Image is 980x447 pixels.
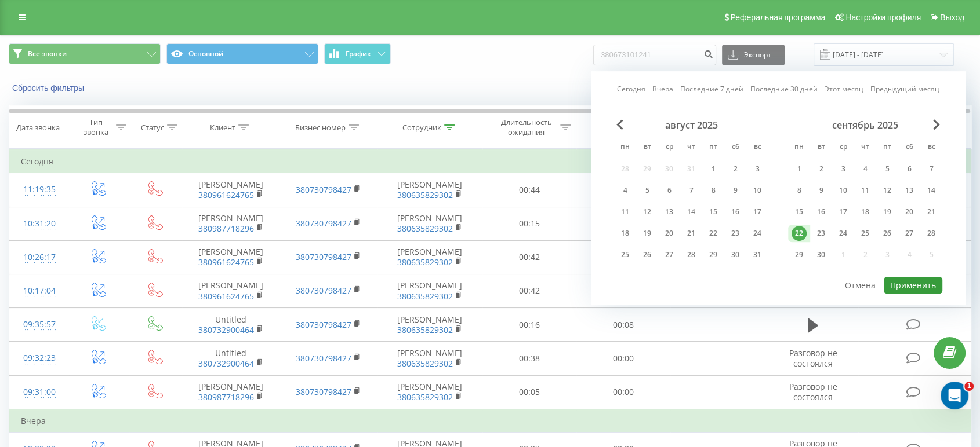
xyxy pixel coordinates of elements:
[702,203,724,221] div: пт 15 авг. 2025 г.
[880,226,895,241] div: 26
[854,225,876,242] div: чт 25 сент. 2025 г.
[788,160,810,178] div: пн 1 сент. 2025 г.
[614,119,768,131] div: август 2025
[684,183,699,198] div: 7
[377,173,482,207] td: [PERSON_NAME]
[750,183,765,198] div: 10
[832,160,854,178] div: ср 3 сент. 2025 г.
[16,123,60,133] div: Дата звонка
[728,226,743,241] div: 23
[589,118,651,137] div: Длительность разговора
[728,204,743,219] div: 16
[746,225,768,242] div: вс 24 авг. 2025 г.
[839,277,882,294] button: Отмена
[902,204,917,219] div: 20
[858,204,873,219] div: 18
[182,173,280,207] td: [PERSON_NAME]
[397,358,453,369] a: 380635829302
[880,204,895,219] div: 19
[658,203,680,221] div: ср 13 авг. 2025 г.
[924,183,939,198] div: 14
[198,223,254,234] a: 380987718296
[21,313,57,336] div: 09:35:57
[576,274,670,307] td: 00:00
[832,182,854,199] div: ср 10 сент. 2025 г.
[750,84,818,95] a: Последние 30 дней
[652,84,673,95] a: Вчера
[724,225,746,242] div: сб 23 авг. 2025 г.
[870,84,939,95] a: Предыдущий месяц
[836,183,851,198] div: 10
[854,182,876,199] div: чт 11 сент. 2025 г.
[702,246,724,263] div: пт 29 авг. 2025 г.
[789,381,837,402] span: Разговор не состоялся
[21,178,57,201] div: 11:19:35
[879,139,896,156] abbr: пятница
[198,189,254,200] a: 380961624765
[397,189,453,200] a: 380635829302
[810,160,832,178] div: вт 2 сент. 2025 г.
[182,375,280,409] td: [PERSON_NAME]
[377,207,482,240] td: [PERSON_NAME]
[21,381,57,404] div: 09:31:00
[482,375,576,409] td: 00:05
[884,277,942,294] button: Применить
[832,203,854,221] div: ср 17 сент. 2025 г.
[593,45,716,65] input: Поиск по номеру
[924,162,939,177] div: 7
[845,13,921,22] span: Настройки профиля
[198,358,254,369] a: 380732900464
[902,183,917,198] div: 13
[810,225,832,242] div: вт 23 сент. 2025 г.
[576,342,670,375] td: 00:00
[898,182,920,199] div: сб 13 сент. 2025 г.
[9,43,161,64] button: Все звонки
[482,308,576,342] td: 00:16
[21,347,57,369] div: 09:32:23
[377,240,482,274] td: [PERSON_NAME]
[662,204,677,219] div: 13
[324,43,391,64] button: График
[812,139,830,156] abbr: вторник
[9,409,971,433] td: Вчера
[658,246,680,263] div: ср 27 авг. 2025 г.
[902,226,917,241] div: 27
[706,226,721,241] div: 22
[680,246,702,263] div: чт 28 авг. 2025 г.
[836,204,851,219] div: 17
[377,375,482,409] td: [PERSON_NAME]
[814,162,829,177] div: 2
[923,139,940,156] abbr: воскресенье
[702,225,724,242] div: пт 22 авг. 2025 г.
[296,184,351,195] a: 380730798427
[920,203,942,221] div: вс 21 сент. 2025 г.
[182,342,280,375] td: Untitled
[746,246,768,263] div: вс 31 авг. 2025 г.
[614,182,636,199] div: пн 4 авг. 2025 г.
[750,226,765,241] div: 24
[397,257,453,268] a: 380635829302
[166,43,318,64] button: Основной
[377,308,482,342] td: [PERSON_NAME]
[702,182,724,199] div: пт 8 авг. 2025 г.
[722,45,785,65] button: Экспорт
[728,183,743,198] div: 9
[614,246,636,263] div: пн 25 авг. 2025 г.
[614,225,636,242] div: пн 18 авг. 2025 г.
[684,204,699,219] div: 14
[724,182,746,199] div: сб 9 авг. 2025 г.
[662,247,677,262] div: 27
[810,246,832,263] div: вт 30 сент. 2025 г.
[788,203,810,221] div: пн 15 сент. 2025 г.
[724,246,746,263] div: сб 30 авг. 2025 г.
[898,160,920,178] div: сб 6 сент. 2025 г.
[684,226,699,241] div: 21
[21,246,57,269] div: 10:26:17
[618,183,633,198] div: 4
[397,391,453,402] a: 380635829302
[680,84,743,95] a: Последние 7 дней
[920,182,942,199] div: вс 14 сент. 2025 г.
[898,225,920,242] div: сб 27 сент. 2025 г.
[750,204,765,219] div: 17
[684,247,699,262] div: 28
